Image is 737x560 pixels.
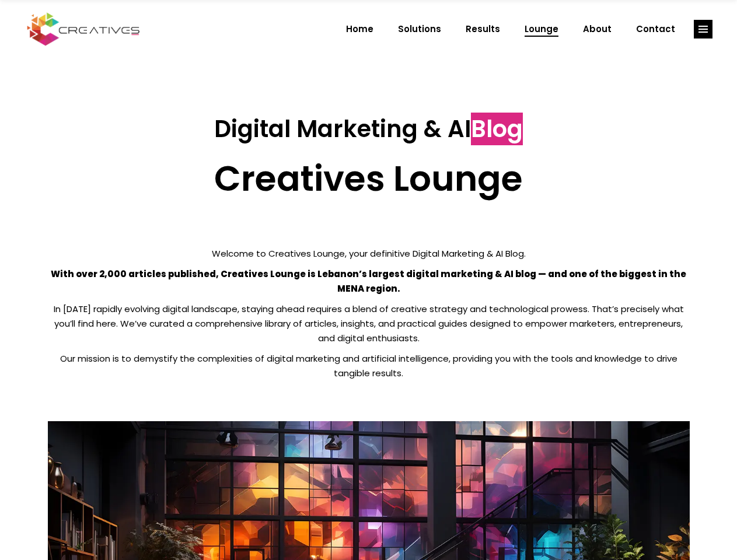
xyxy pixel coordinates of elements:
a: Solutions [386,14,453,44]
a: Lounge [512,14,571,44]
p: In [DATE] rapidly evolving digital landscape, staying ahead requires a blend of creative strategy... [48,302,690,345]
span: Solutions [398,14,441,44]
h3: Digital Marketing & AI [48,115,690,143]
img: Creatives [25,11,142,47]
p: Our mission is to demystify the complexities of digital marketing and artificial intelligence, pr... [48,351,690,380]
h2: Creatives Lounge [48,157,690,199]
span: Blog [471,113,523,145]
a: Home [334,14,386,44]
a: About [571,14,624,44]
a: Results [453,14,512,44]
span: About [583,14,612,44]
span: Home [346,14,373,44]
span: Lounge [525,14,558,44]
a: link [694,20,712,38]
span: Contact [636,14,675,44]
strong: With over 2,000 articles published, Creatives Lounge is Lebanon’s largest digital marketing & AI ... [51,268,686,295]
span: Results [466,14,500,44]
a: Contact [624,14,687,44]
p: Welcome to Creatives Lounge, your definitive Digital Marketing & AI Blog. [48,246,690,261]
